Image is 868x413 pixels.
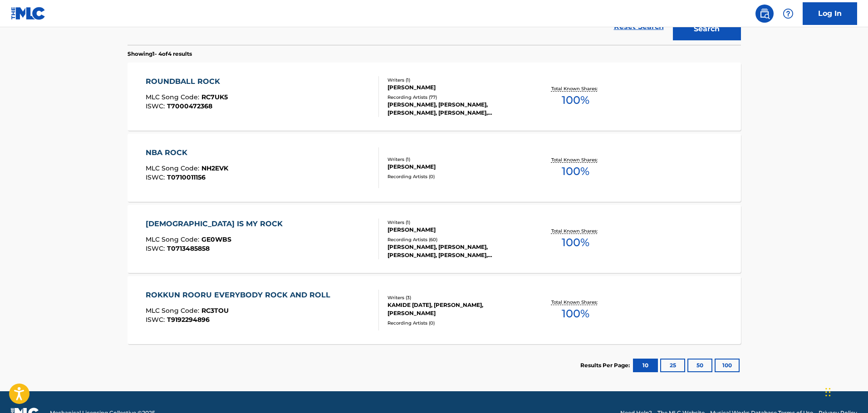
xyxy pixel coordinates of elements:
div: [PERSON_NAME] [387,226,525,234]
a: ROKKUN ROORU EVERYBODY ROCK AND ROLLMLC Song Code:RC3TOUISWC:T9192294896Writers (3)KAMIDE [DATE],... [128,276,741,344]
span: T0710011156 [167,173,206,181]
img: help [783,8,794,19]
div: Recording Artists ( 0 ) [387,320,525,326]
span: MLC Song Code : [146,306,201,315]
div: Recording Artists ( 0 ) [387,173,525,180]
div: [PERSON_NAME], [PERSON_NAME], [PERSON_NAME], [PERSON_NAME], [PERSON_NAME] [387,243,525,259]
span: ISWC : [146,102,167,110]
div: Writers ( 1 ) [387,219,525,226]
button: 25 [660,359,685,372]
p: Total Known Shares: [551,156,600,163]
p: Total Known Shares: [551,228,600,234]
a: Public Search [755,5,774,23]
span: T9192294896 [167,316,210,324]
div: NBA ROCK [146,147,228,158]
span: RC7UK5 [201,93,228,101]
span: RC3TOU [201,306,229,315]
span: ISWC : [146,316,167,324]
img: search [759,8,770,19]
p: Showing 1 - 4 of 4 results [128,50,192,58]
p: Results Per Page: [580,361,632,369]
span: GE0WBS [201,235,231,243]
span: MLC Song Code : [146,164,201,172]
span: 100 % [562,92,589,108]
div: Recording Artists ( 77 ) [387,94,525,101]
span: MLC Song Code : [146,235,201,243]
div: [PERSON_NAME] [387,83,525,92]
div: ROKKUN ROORU EVERYBODY ROCK AND ROLL [146,290,335,301]
span: T7000472368 [167,102,212,110]
span: 100 % [562,234,589,251]
span: NH2EVK [201,164,228,172]
iframe: Chat Widget [823,369,868,413]
img: MLC Logo [11,7,46,20]
button: 100 [715,359,740,372]
div: [DEMOGRAPHIC_DATA] IS MY ROCK [146,219,287,229]
p: Total Known Shares: [551,85,600,92]
div: Writers ( 3 ) [387,294,525,301]
div: ROUNDBALL ROCK [146,76,228,87]
div: Writers ( 1 ) [387,156,525,163]
a: [DEMOGRAPHIC_DATA] IS MY ROCKMLC Song Code:GE0WBSISWC:T0713485858Writers (1)[PERSON_NAME]Recordin... [128,205,741,273]
p: Total Known Shares: [551,299,600,306]
span: T0713485858 [167,244,210,253]
a: ROUNDBALL ROCKMLC Song Code:RC7UK5ISWC:T7000472368Writers (1)[PERSON_NAME]Recording Artists (77)[... [128,63,741,131]
span: ISWC : [146,173,167,181]
div: Help [779,5,797,23]
span: MLC Song Code : [146,93,201,101]
div: [PERSON_NAME] [387,163,525,171]
span: ISWC : [146,244,167,253]
div: Writers ( 1 ) [387,77,525,83]
button: Search [673,18,741,40]
span: 100 % [562,306,589,322]
button: 10 [633,359,658,372]
span: 100 % [562,163,589,180]
a: NBA ROCKMLC Song Code:NH2EVKISWC:T0710011156Writers (1)[PERSON_NAME]Recording Artists (0)Total Kn... [128,134,741,202]
div: [PERSON_NAME], [PERSON_NAME], [PERSON_NAME], [PERSON_NAME], [PERSON_NAME] [387,101,525,117]
div: Recording Artists ( 60 ) [387,236,525,243]
button: 50 [687,359,712,372]
div: Drag [825,379,831,406]
a: Log In [803,2,857,25]
div: KAMIDE [DATE], [PERSON_NAME], [PERSON_NAME] [387,301,525,317]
